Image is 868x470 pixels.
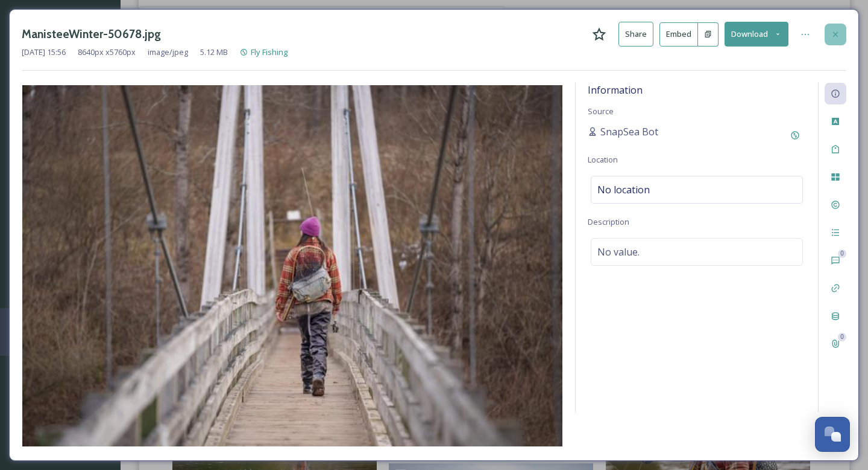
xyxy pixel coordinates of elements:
div: 0 [838,249,846,258]
img: f6fdba50-2106-49cc-87cf-b06314b3ace7.jpg [22,85,563,446]
h3: ManisteeWinter-50678.jpg [22,25,161,43]
span: Location [588,154,618,165]
span: SnapSea Bot [600,124,658,139]
button: Share [618,22,653,47]
span: No value. [597,245,640,259]
span: [DATE] 15:56 [22,47,66,58]
span: Fly Fishing [251,47,288,57]
button: Open Chat [815,417,850,452]
button: Embed [659,22,698,47]
span: image/jpeg [148,47,188,58]
span: No location [597,182,650,197]
div: 0 [838,333,846,341]
span: 8640 px x 5760 px [78,47,136,58]
span: Information [588,83,643,97]
span: 5.12 MB [200,47,228,58]
button: Download [725,22,788,47]
span: Description [588,216,629,227]
span: Source [588,106,614,117]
